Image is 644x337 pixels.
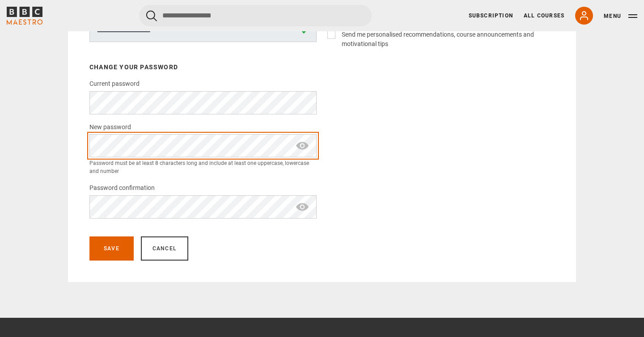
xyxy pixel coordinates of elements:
[524,12,564,20] a: All Courses
[7,7,42,25] svg: BBC Maestro
[295,195,309,219] span: show password
[89,63,317,71] h3: Change your password
[469,12,513,20] a: Subscription
[89,159,317,175] small: Password must be at least 8 characters long and include at least one uppercase, lowercase and number
[89,236,134,261] button: Save
[89,122,131,133] label: New password
[604,12,637,21] button: Toggle navigation
[338,30,555,49] label: Send me personalised recommendations, course announcements and motivational tips
[295,134,309,157] span: show password
[146,10,157,21] button: Submit the search query
[139,5,372,26] input: Search
[89,183,155,194] label: Password confirmation
[89,79,140,89] label: Current password
[141,236,188,261] a: Cancel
